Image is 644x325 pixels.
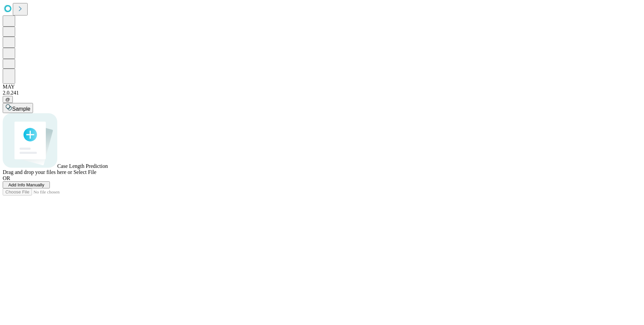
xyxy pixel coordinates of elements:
div: MAY [3,84,641,90]
button: Add Info Manually [3,181,50,188]
span: Case Length Prediction [57,163,108,169]
span: @ [5,97,10,102]
span: Sample [12,106,30,112]
span: Drag and drop your files here or [3,169,72,175]
span: OR [3,175,10,181]
span: Select File [73,169,96,175]
span: Add Info Manually [8,182,44,187]
div: 2.0.241 [3,90,641,96]
button: Sample [3,103,33,113]
button: @ [3,96,13,103]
